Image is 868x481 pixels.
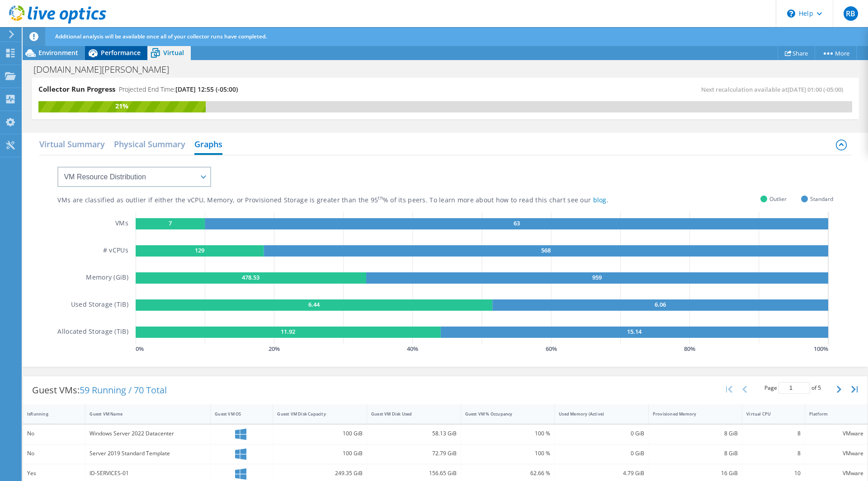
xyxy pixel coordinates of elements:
text: 11.92 [281,327,295,336]
div: 100 GiB [277,429,363,439]
span: Standard [810,194,833,204]
div: IsRunning [27,411,70,417]
text: 6.06 [655,300,666,308]
input: jump to page [778,382,810,394]
div: VMware [809,468,863,478]
span: Performance [101,48,141,57]
h5: Allocated Storage (TiB) [57,327,128,338]
span: Outlier [769,194,787,204]
div: VMs are classified as outlier if either the vCPU, Memory, or Provisioned Storage is greater than ... [57,196,654,205]
text: 100 % [814,345,828,353]
span: Page of [764,382,821,394]
text: 63 [513,219,519,227]
div: Provisioned Memory [653,411,727,417]
text: 6.44 [308,300,320,308]
text: 15.14 [627,327,642,336]
div: 100 % [465,429,551,439]
div: 249.35 GiB [277,468,363,478]
div: Guest VM % Occupancy [465,411,540,417]
div: 10 [746,468,800,478]
div: Yes [27,468,81,478]
span: Environment [38,48,78,57]
div: 62.66 % [465,468,551,478]
div: Platform [809,411,853,417]
span: RB [844,6,858,21]
text: 60 % [546,345,557,353]
h1: [DOMAIN_NAME][PERSON_NAME] [29,65,183,75]
svg: \n [787,9,795,18]
h2: Virtual Summary [39,135,105,153]
text: 568 [541,246,551,254]
text: 20 % [269,345,280,353]
div: No [27,448,81,458]
div: VMware [809,448,863,458]
div: Guest VM Disk Capacity [277,411,352,417]
div: 100 % [465,448,551,458]
a: Share [778,46,815,60]
span: Next recalculation available at [701,85,848,93]
span: [DATE] 12:55 (-05:00) [175,85,238,93]
div: No [27,429,81,439]
text: 129 [195,246,204,254]
span: 59 Running / 70 Total [80,384,167,396]
div: 8 [746,448,800,458]
sup: th [378,195,383,201]
h5: Memory (GiB) [86,272,128,284]
h5: VMs [115,218,128,229]
a: More [815,46,857,60]
div: 16 GiB [653,468,738,478]
div: 0 GiB [559,448,644,458]
svg: GaugeChartPercentageAxisTexta [136,344,833,353]
div: Guest VM OS [215,411,258,417]
div: 8 [746,429,800,439]
span: 5 [818,384,821,392]
div: Used Memory (Active) [559,411,633,417]
h5: Used Storage (TiB) [71,299,128,311]
div: Guest VM Name [90,411,195,417]
h2: Graphs [194,135,222,155]
div: 72.79 GiB [371,448,457,458]
div: Guest VMs: [23,376,176,404]
text: 7 [169,219,172,227]
h2: Physical Summary [114,135,185,153]
span: Virtual [163,48,184,57]
div: 156.65 GiB [371,468,457,478]
h5: # vCPUs [103,245,128,257]
div: 8 GiB [653,429,738,439]
div: Windows Server 2022 Datacenter [90,429,206,439]
div: Server 2019 Standard Template [90,448,206,458]
div: 8 GiB [653,448,738,458]
span: Additional analysis will be available once all of your collector runs have completed. [55,33,267,40]
div: Virtual CPU [746,411,789,417]
div: 4.79 GiB [559,468,644,478]
div: Guest VM Disk Used [371,411,446,417]
text: 959 [592,273,602,281]
h4: Projected End Time: [119,84,238,94]
span: [DATE] 01:00 (-05:00) [788,85,843,93]
div: 58.13 GiB [371,429,457,439]
div: 100 GiB [277,448,363,458]
div: VMware [809,429,863,439]
text: 80 % [684,345,695,353]
div: 0 GiB [559,429,644,439]
a: blog [593,196,607,204]
div: 21% [38,101,206,111]
text: 40 % [407,345,418,353]
text: 478.53 [242,273,259,281]
text: 0 % [136,345,144,353]
div: ID-SERVICES-01 [90,468,206,478]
